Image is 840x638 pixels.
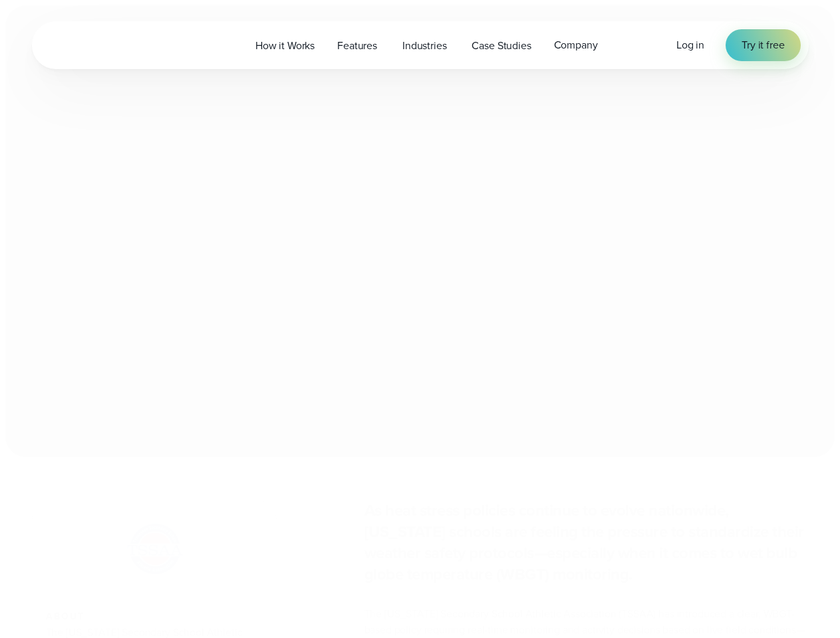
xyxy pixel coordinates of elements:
[255,38,315,54] span: How it Works
[337,38,377,54] span: Features
[676,37,704,53] a: Log in
[460,32,542,59] a: Case Studies
[742,37,784,53] span: Try it free
[726,29,800,61] a: Try it free
[676,37,704,53] span: Log in
[244,32,326,59] a: How it Works
[554,37,598,53] span: Company
[472,38,531,54] span: Case Studies
[402,38,446,54] span: Industries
